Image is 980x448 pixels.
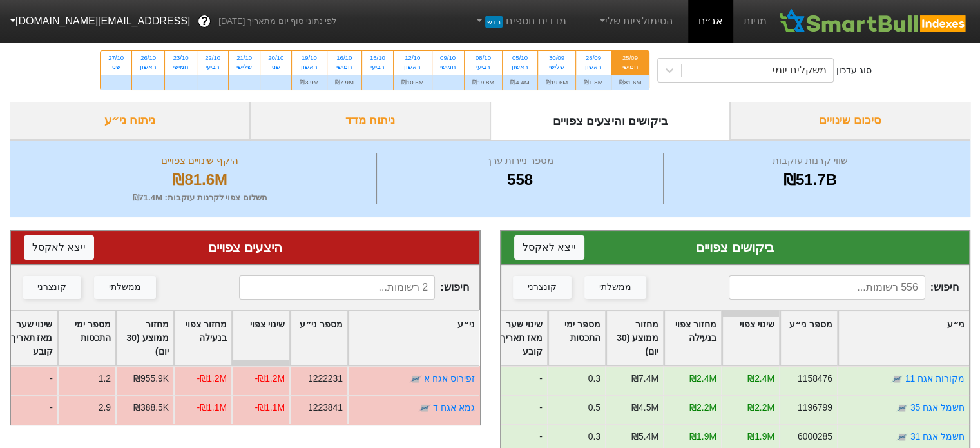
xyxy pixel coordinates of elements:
span: חיפוש : [239,275,469,300]
div: 27/10 [108,54,124,63]
div: ראשון [510,63,529,72]
div: Toggle SortBy [606,311,663,365]
img: tase link [409,373,422,385]
a: מדדים נוספיםחדש [469,8,572,34]
div: 1158476 [798,372,832,385]
div: Toggle SortBy [233,311,289,365]
div: רביעי [472,63,495,72]
div: משקלים יומי [773,63,827,78]
div: חמישי [440,63,456,72]
div: 12/10 [401,54,424,63]
button: ייצא לאקסל [24,235,94,260]
div: שני [108,63,124,72]
div: ניתוח ני״ע [10,102,250,140]
div: Toggle SortBy [664,311,721,365]
a: גמא אגח ד [433,402,475,413]
div: 1223841 [307,401,342,414]
div: -₪1.1M [255,401,285,414]
div: -₪1.2M [197,372,227,385]
div: מספר ניירות ערך [380,153,659,168]
div: Toggle SortBy [548,311,605,365]
button: ממשלתי [94,276,156,299]
div: ₪4.5M [631,401,658,414]
div: תשלום צפוי לקרנות עוקבות : ₪71.4M [26,191,373,204]
div: ראשון [140,63,157,72]
div: חמישי [335,63,354,72]
div: 25/09 [619,54,642,63]
div: Toggle SortBy [490,311,547,365]
div: רביעי [370,63,385,72]
div: Toggle SortBy [291,311,347,365]
div: ₪2.2M [689,401,716,414]
div: ₪5.4M [631,430,658,443]
div: ₪2.2M [747,401,774,414]
div: שווי קרנות עוקבות [667,153,954,168]
button: ממשלתי [584,276,646,299]
div: ₪7.9M [327,75,361,90]
div: - [432,75,464,90]
div: ₪1.9M [747,430,774,443]
div: שלישי [236,63,252,72]
img: SmartBull [777,8,970,34]
div: ₪51.7B [667,168,954,191]
div: 2.9 [98,401,110,414]
div: ₪2.4M [747,372,774,385]
div: ₪10.5M [394,75,432,90]
div: ניתוח מדד [250,102,490,140]
div: 09/10 [440,54,456,63]
a: חשמל אגח 31 [910,431,965,442]
div: 1.2 [98,372,110,385]
div: 1222231 [307,372,342,385]
div: ₪81.6M [611,75,649,90]
div: שלישי [546,63,568,72]
div: - [132,75,164,90]
div: רביעי [205,63,220,72]
div: 15/10 [370,54,385,63]
a: זפירוס אגח א [424,373,475,384]
div: ממשלתי [109,280,141,295]
a: חשמל אגח 35 [910,402,965,413]
div: סיכום שינויים [730,102,970,140]
div: ₪4.4M [503,75,537,90]
img: tase link [418,402,431,414]
span: ? [201,13,208,30]
div: ₪955.9K [133,372,168,385]
div: 0.3 [588,430,600,443]
div: 16/10 [335,54,354,63]
input: 2 רשומות... [239,275,435,300]
div: ראשון [584,63,602,72]
div: ₪19.6M [538,75,576,90]
div: ₪19.8M [465,75,503,90]
div: - [197,75,228,90]
div: - [229,75,260,90]
div: 19/10 [300,54,318,63]
div: 28/09 [584,54,602,63]
button: קונצרני [23,276,81,299]
div: ₪1.8M [576,75,610,90]
button: קונצרני [513,276,572,299]
a: הסימולציות שלי [592,8,678,34]
div: 08/10 [472,54,495,63]
div: 0.3 [588,372,600,385]
div: 22/10 [205,54,220,63]
div: 05/10 [510,54,529,63]
button: ייצא לאקסל [514,235,584,260]
div: Toggle SortBy [722,311,779,365]
img: tase link [896,431,908,443]
div: - [362,75,393,90]
div: Toggle SortBy [117,311,173,365]
div: 20/10 [268,54,283,63]
input: 556 רשומות... [729,275,925,300]
div: 26/10 [140,54,157,63]
div: - [489,366,547,395]
span: לפי נתוני סוף יום מתאריך [DATE] [218,15,336,28]
img: tase link [890,373,903,385]
div: Toggle SortBy [1,311,57,365]
img: tase link [896,402,908,414]
span: חיפוש : [729,275,959,300]
div: 558 [380,168,659,191]
div: 0.5 [588,401,600,414]
div: סוג עדכון [836,64,872,77]
div: - [489,395,547,424]
div: קונצרני [528,280,557,295]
